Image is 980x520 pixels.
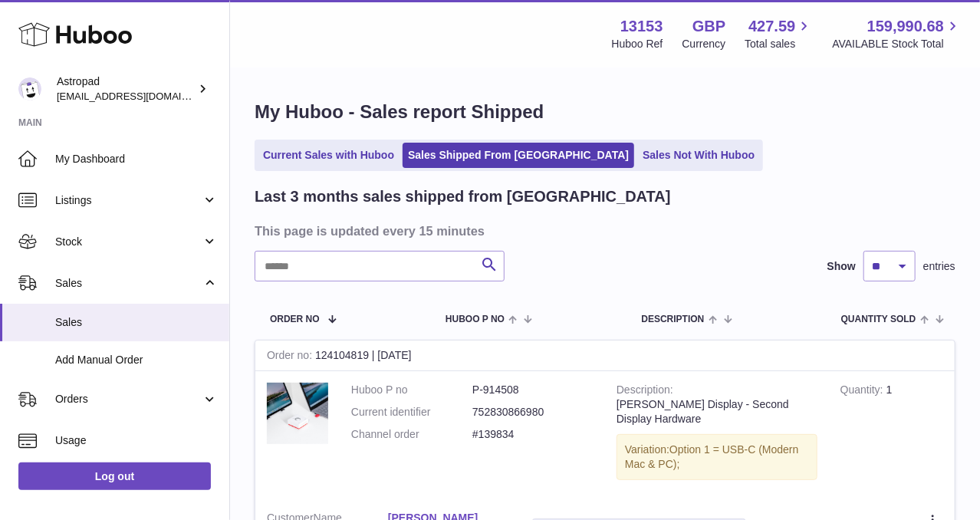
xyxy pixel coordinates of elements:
[829,371,955,499] td: 1
[923,259,955,274] span: entries
[55,152,218,166] span: My Dashboard
[55,433,218,448] span: Usage
[55,392,202,406] span: Orders
[55,235,202,249] span: Stock
[18,77,41,100] img: matt@astropad.com
[351,405,472,420] dt: Current identifier
[832,37,962,51] span: AVAILABLE Stock Total
[258,143,400,168] a: Current Sales with Huboo
[617,397,817,426] div: [PERSON_NAME] Display - Second Display Hardware
[612,37,663,51] div: Huboo Ref
[841,314,916,324] span: Quantity Sold
[267,349,315,365] strong: Order no
[472,383,594,397] dd: P-914508
[255,186,671,207] h2: Last 3 months sales shipped from [GEOGRAPHIC_DATA]
[351,383,472,397] dt: Huboo P no
[641,314,704,324] span: Description
[617,434,817,480] div: Variation:
[255,100,955,124] h1: My Huboo - Sales report Shipped
[267,383,328,444] img: MattRonge_r2_MSP20255.jpg
[840,383,886,400] strong: Quantity
[827,259,856,274] label: Show
[403,143,634,168] a: Sales Shipped From [GEOGRAPHIC_DATA]
[351,427,472,442] dt: Channel order
[745,37,813,51] span: Total sales
[748,16,795,37] span: 427.59
[637,143,760,168] a: Sales Not With Huboo
[57,74,195,104] div: Astropad
[57,90,225,102] span: [EMAIL_ADDRESS][DOMAIN_NAME]
[867,16,944,37] span: 159,990.68
[617,383,673,400] strong: Description
[270,314,320,324] span: Order No
[832,16,962,51] a: 159,990.68 AVAILABLE Stock Total
[18,462,211,490] a: Log out
[255,341,955,371] div: 124104819 | [DATE]
[472,405,594,420] dd: 752830866980
[446,314,505,324] span: Huboo P no
[55,353,218,367] span: Add Manual Order
[682,37,726,51] div: Currency
[55,276,202,291] span: Sales
[55,315,218,330] span: Sales
[55,193,202,208] span: Listings
[620,16,663,37] strong: 13153
[472,427,594,442] dd: #139834
[255,222,952,239] h3: This page is updated every 15 minutes
[625,443,799,470] span: Option 1 = USB-C (Modern Mac & PC);
[745,16,813,51] a: 427.59 Total sales
[692,16,725,37] strong: GBP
